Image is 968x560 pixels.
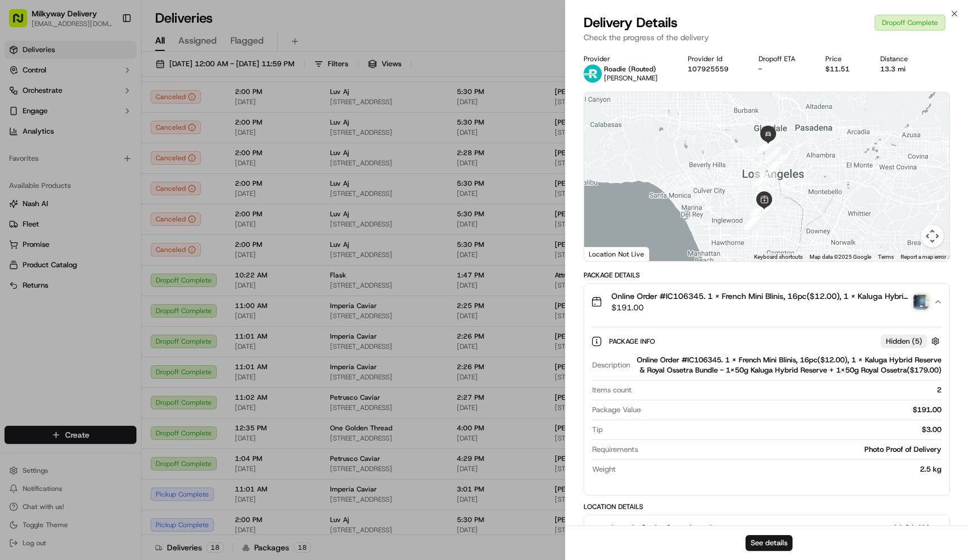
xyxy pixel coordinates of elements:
div: Location Not Live [584,247,649,261]
div: 2.5 kg [620,464,942,474]
img: Wisdom Oko [11,195,29,217]
button: Hidden (5) [881,334,943,348]
button: See all [175,145,206,159]
span: Imperia Caviar Store Associate [611,522,723,533]
span: Package Value [592,405,641,415]
p: Welcome 👋 [11,45,206,63]
img: Google [587,246,624,261]
a: Open this area in Google Maps (opens a new window) [587,246,624,261]
div: Price [825,54,862,63]
span: Wisdom [PERSON_NAME] [35,206,121,215]
img: photo_proof_of_delivery image [913,294,929,310]
div: 15 [766,147,781,161]
button: Map camera controls [921,225,944,247]
img: roadie-logo-v2.jpg [584,65,602,83]
div: - [759,65,807,74]
span: Items count [592,385,632,395]
button: Imperia Caviar Store Associate11:01 AM [584,515,950,552]
span: Delivery Details [584,14,678,32]
span: [DATE] [44,176,67,185]
span: • [123,206,127,215]
a: Powered byPylon [80,280,137,289]
span: API Documentation [107,253,182,264]
div: Distance [880,54,920,63]
div: $3.00 [607,425,942,435]
div: 16 [757,138,772,153]
span: Hidden ( 5 ) [886,336,922,347]
div: Dropoff ETA [759,54,807,63]
div: 💻 [96,254,105,263]
div: 13 [763,163,777,178]
span: $191.00 [611,302,909,313]
p: Check the progress of the delivery [584,32,950,43]
div: Package Details [584,271,950,280]
input: Got a question? Start typing here... [29,73,204,85]
span: Weight [592,464,616,474]
img: 1736555255976-a54dd68f-1ca7-489b-9aae-adbdc363a1c4 [11,108,32,129]
button: See details [746,535,793,551]
a: 📗Knowledge Base [7,249,91,269]
div: Location Details [584,502,950,511]
p: Roadie (Routed) [604,65,658,74]
button: Online Order #IC106345. 1 x French Mini Blinis, 16pc($12.00), 1 x Kaluga Hybrid Reserve & Royal O... [584,284,950,320]
div: 19 [761,136,776,151]
button: Start new chat [192,112,206,125]
div: 14 [772,154,786,169]
span: Tip [592,425,603,435]
span: Online Order #IC106345. 1 x French Mini Blinis, 16pc($12.00), 1 x Kaluga Hybrid Reserve & Royal O... [611,290,909,302]
div: Start new chat [51,108,186,119]
div: 12 [753,172,768,187]
div: 11 [750,202,765,217]
span: Package Info [609,337,657,346]
span: Description [592,360,630,370]
span: Map data ©2025 Google [809,254,871,260]
img: 5e9a9d7314ff4150bce227a61376b483.jpg [24,108,44,129]
span: [DATE] [129,206,152,215]
span: Knowledge Base [23,253,87,264]
div: 6 [746,211,760,226]
button: Keyboard shortcuts [754,253,803,261]
a: Report a map error [901,254,946,260]
span: 11:01 AM [893,522,929,533]
div: 📗 [11,254,20,263]
img: Nash [11,11,34,34]
div: 7 [744,215,759,230]
span: [PERSON_NAME] [604,74,658,83]
div: Provider Id [688,54,740,63]
div: $11.51 [825,65,862,74]
span: Pylon [113,281,137,289]
a: 💻API Documentation [91,249,186,269]
div: Past conversations [11,147,76,156]
span: • [37,176,41,185]
a: Terms (opens in new tab) [878,254,894,260]
div: We're available if you need us! [51,119,156,129]
button: 107925559 [688,65,729,74]
div: 13.3 mi [880,65,920,74]
div: Photo Proof of Delivery [643,444,942,455]
span: Requirements [592,444,638,455]
img: 1736555255976-a54dd68f-1ca7-489b-9aae-adbdc363a1c4 [23,207,32,216]
div: $191.00 [645,405,942,415]
div: Provider [584,54,670,63]
div: Online Order #IC106345. 1 x French Mini Blinis, 16pc($12.00), 1 x Kaluga Hybrid Reserve & Royal O... [635,355,942,375]
div: 2 [636,385,942,395]
div: Online Order #IC106345. 1 x French Mini Blinis, 16pc($12.00), 1 x Kaluga Hybrid Reserve & Royal O... [584,320,950,495]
